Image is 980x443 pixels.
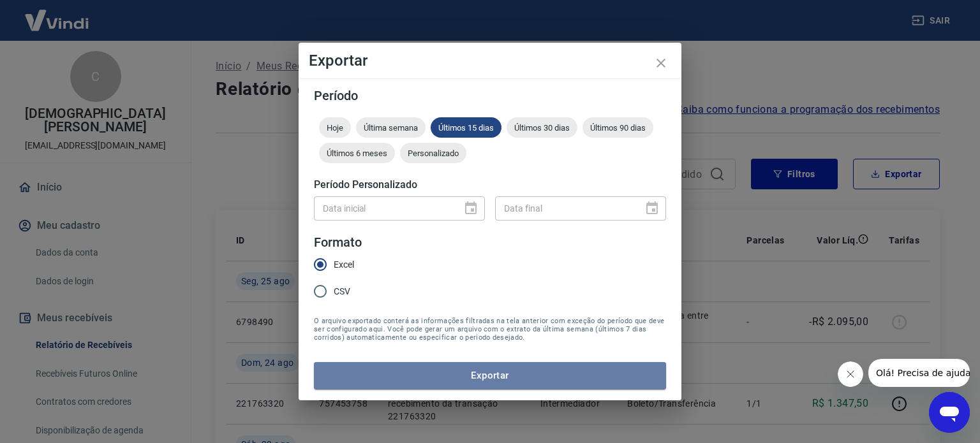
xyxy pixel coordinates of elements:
div: Últimos 30 dias [507,117,577,138]
div: Última semana [356,117,426,138]
span: Últimos 6 meses [319,149,395,158]
h5: Período Personalizado [314,178,666,191]
span: Hoje [319,123,351,133]
button: close [646,48,676,78]
span: Excel [334,258,354,272]
span: Última semana [356,123,426,133]
span: CSV [334,285,350,298]
div: Últimos 15 dias [431,117,501,138]
div: Personalizado [400,143,466,163]
span: Olá! Precisa de ajuda? [8,9,107,19]
input: DD/MM/YYYY [314,196,453,220]
iframe: Mensagem da empresa [868,359,970,387]
iframe: Botão para abrir a janela de mensagens [929,392,970,433]
div: Últimos 6 meses [319,143,395,163]
h4: Exportar [309,53,671,68]
span: Personalizado [400,149,466,158]
span: Últimos 15 dias [431,123,501,133]
div: Últimos 90 dias [583,117,653,138]
button: Exportar [314,362,666,389]
iframe: Fechar mensagem [838,361,863,387]
span: Últimos 30 dias [507,123,577,133]
h5: Período [314,89,666,102]
input: DD/MM/YYYY [495,196,634,220]
div: Hoje [319,117,351,138]
legend: Formato [314,233,362,252]
span: O arquivo exportado conterá as informações filtradas na tela anterior com exceção do período que ... [314,317,666,342]
span: Últimos 90 dias [583,123,653,133]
